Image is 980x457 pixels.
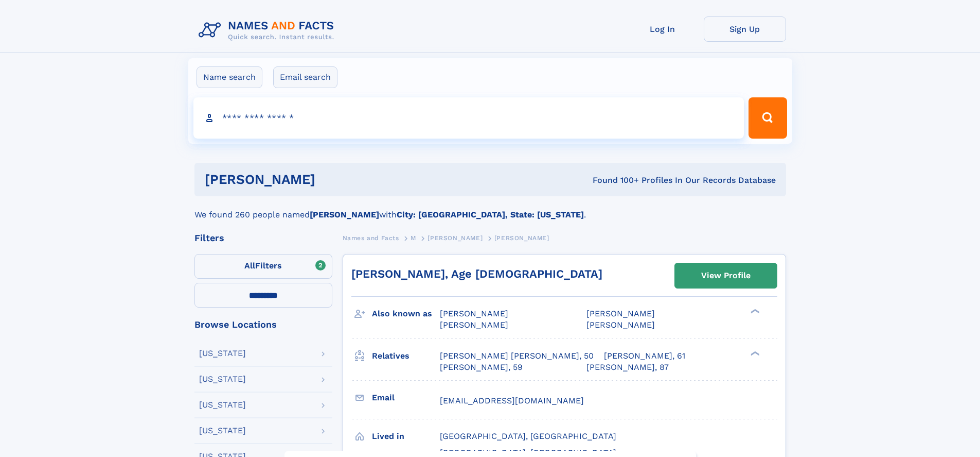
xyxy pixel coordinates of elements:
[604,350,685,362] a: [PERSON_NAME], 61
[343,231,399,244] a: Names and Facts
[194,254,332,279] label: Filters
[427,231,483,244] a: [PERSON_NAME]
[193,97,744,139] input: search input
[586,309,655,318] span: [PERSON_NAME]
[427,234,483,242] span: [PERSON_NAME]
[273,66,337,88] label: Email search
[701,264,751,287] div: View Profile
[194,196,786,221] div: We found 260 people named with .
[586,320,655,330] span: [PERSON_NAME]
[372,389,440,407] h3: Email
[454,175,776,186] div: Found 100+ Profiles In Our Records Database
[749,97,787,139] button: Search Button
[372,347,440,365] h3: Relatives
[199,349,246,358] div: [US_STATE]
[748,350,760,357] div: ❯
[494,234,549,242] span: [PERSON_NAME]
[440,320,508,330] span: [PERSON_NAME]
[440,362,523,373] a: [PERSON_NAME], 59
[621,16,704,42] a: Log In
[440,431,616,441] span: [GEOGRAPHIC_DATA], [GEOGRAPHIC_DATA]
[440,350,594,362] a: [PERSON_NAME] [PERSON_NAME], 50
[199,401,246,409] div: [US_STATE]
[351,267,602,280] a: [PERSON_NAME], Age [DEMOGRAPHIC_DATA]
[440,309,508,318] span: [PERSON_NAME]
[411,234,416,242] span: M
[244,261,255,270] span: All
[194,233,332,243] div: Filters
[199,375,246,383] div: [US_STATE]
[205,173,454,186] h1: [PERSON_NAME]
[440,396,584,405] span: [EMAIL_ADDRESS][DOMAIN_NAME]
[411,231,416,244] a: M
[199,427,246,435] div: [US_STATE]
[194,320,332,329] div: Browse Locations
[748,308,760,315] div: ❯
[704,16,786,42] a: Sign Up
[197,66,262,88] label: Name search
[397,210,584,219] b: City: [GEOGRAPHIC_DATA], State: [US_STATE]
[310,210,379,219] b: [PERSON_NAME]
[586,362,669,373] a: [PERSON_NAME], 87
[194,16,343,44] img: Logo Names and Facts
[675,263,777,288] a: View Profile
[372,428,440,445] h3: Lived in
[372,305,440,323] h3: Also known as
